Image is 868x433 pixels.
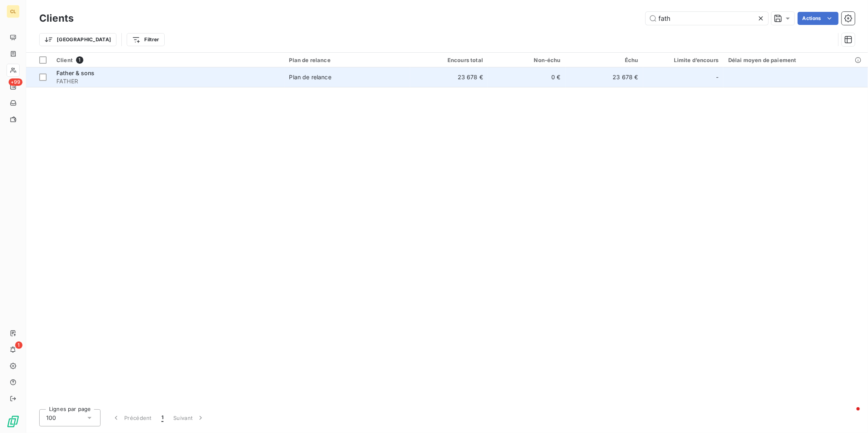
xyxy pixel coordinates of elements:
[716,73,718,81] span: -
[127,33,164,46] button: Filtrer
[107,409,157,426] button: Précédent
[728,57,863,63] div: Délai moyen de paiement
[56,57,73,63] span: Client
[648,57,718,63] div: Limite d’encours
[9,78,22,86] span: +99
[161,414,163,422] span: 1
[76,56,83,64] span: 1
[39,33,116,46] button: [GEOGRAPHIC_DATA]
[570,57,638,63] div: Échu
[488,67,566,87] td: 0 €
[566,67,643,87] td: 23 678 €
[39,11,74,26] h3: Clients
[646,12,768,25] input: Rechercher
[410,67,488,87] td: 23 678 €
[289,73,331,81] div: Plan de relance
[289,57,406,63] div: Plan de relance
[46,414,56,422] span: 100
[168,409,210,426] button: Suivant
[7,5,20,18] div: CL
[415,57,483,63] div: Encours total
[56,77,280,85] span: FATHER
[56,69,94,76] span: Father & sons
[798,12,839,25] button: Actions
[7,415,20,428] img: Logo LeanPay
[840,405,860,425] iframe: Intercom live chat
[157,409,168,426] button: 1
[15,341,22,349] span: 1
[493,57,561,63] div: Non-échu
